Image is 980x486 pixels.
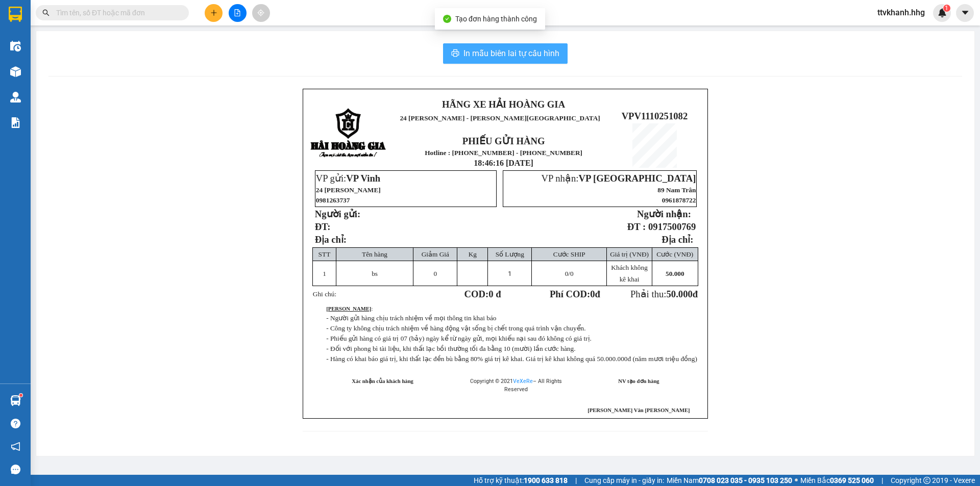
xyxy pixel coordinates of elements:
[463,47,559,60] span: In mẫu biên lai tự cấu hình
[627,221,646,232] strong: ĐT :
[210,9,217,16] span: plus
[400,114,600,122] span: 24 [PERSON_NAME] - [PERSON_NAME][GEOGRAPHIC_DATA]
[474,475,568,486] span: Hỗ trợ kỹ thuật:
[666,289,692,299] span: 50.000
[590,289,595,299] span: 0
[656,250,693,258] span: Cước (VNĐ)
[464,289,501,299] strong: COD:
[881,475,883,486] span: |
[869,6,933,19] span: ttvkhanh.hhg
[252,4,270,22] button: aim
[442,99,565,110] strong: HÃNG XE HẢI HOÀNG GIA
[326,355,697,363] span: - Hàng có khai báo giá trị, khi thất lạc đền bù bằng 80% giá trị kê khai. Giá trị kê khai không q...
[316,173,380,184] span: VP gửi:
[474,159,533,167] span: 18:46:16 [DATE]
[667,475,792,486] span: Miền Nam
[9,7,22,22] img: logo-vxr
[362,250,387,258] span: Tên hàng
[10,92,21,103] img: warehouse-icon
[923,477,930,484] span: copyright
[425,149,582,157] strong: Hotline : [PHONE_NUMBER] - [PHONE_NUMBER]
[578,173,696,184] span: VP [GEOGRAPHIC_DATA]
[318,250,331,258] span: STT
[470,378,562,393] span: Copyright © 2021 – All Rights Reserved
[637,209,691,219] strong: Người nhận:
[795,478,798,482] span: ⚪️
[630,289,698,299] span: Phải thu:
[462,136,545,146] strong: PHIẾU GỬI HÀNG
[451,49,459,59] span: printer
[316,196,350,204] span: 0981263737
[611,264,647,283] span: Khách không kê khai
[666,270,684,277] span: 50.000
[469,250,477,258] span: Kg
[315,221,331,232] strong: ĐT:
[326,314,496,322] span: - Người gửi hàng chịu trách nhiệm về mọi thông tin khai báo
[618,378,659,384] strong: NV tạo đơn hàng
[313,290,336,298] span: Ghi chú:
[661,234,693,245] strong: Địa chỉ:
[622,111,688,121] span: VPV1110251082
[443,43,568,64] button: printerIn mẫu biên lai tự cấu hình
[455,15,537,23] span: Tạo đơn hàng thành công
[326,345,575,352] span: - Đối với phong bì tài liệu, khi thất lạc bồi thường tối đa bằng 10 (mười) lần cước hàng.
[657,186,696,194] span: 89 Nam Trân
[14,10,78,32] strong: HÃNG XE HẢI HOÀNG GIA
[541,173,696,184] span: VP nhận:
[10,41,21,52] img: warehouse-icon
[205,4,223,22] button: plus
[310,108,387,159] img: logo
[513,378,533,385] a: VeXeRe
[565,270,574,277] span: /0
[938,8,947,17] img: icon-new-feature
[19,394,22,397] sup: 1
[565,270,569,277] span: 0
[662,196,696,204] span: 0961878722
[553,250,585,258] span: Cước SHIP
[10,395,21,406] img: warehouse-icon
[372,270,378,277] span: bs
[326,335,592,342] span: - Phiếu gửi hàng có giá trị 07 (bảy) ngày kể từ ngày gửi, mọi khiếu nại sau đó không có giá trị.
[315,234,347,245] span: Địa chỉ:
[830,476,874,484] strong: 0369 525 060
[956,4,974,22] button: caret-down
[508,270,511,277] span: 1
[800,475,874,486] span: Miền Bắc
[42,9,50,16] span: search
[943,5,950,12] sup: 1
[587,407,690,413] span: [PERSON_NAME] Vân [PERSON_NAME]
[610,250,649,258] span: Giá trị (VNĐ)
[699,476,792,484] strong: 0708 023 035 - 0935 103 250
[443,15,451,23] span: check-circle
[575,475,577,486] span: |
[488,289,501,299] span: 0 đ
[10,66,21,77] img: warehouse-icon
[11,465,20,474] span: message
[20,74,72,96] strong: PHIẾU GỬI HÀNG
[434,270,437,277] span: 0
[550,289,600,299] strong: Phí COD: đ
[257,9,264,16] span: aim
[496,250,524,258] span: Số Lượng
[10,117,21,128] img: solution-icon
[326,306,371,312] strong: [PERSON_NAME]
[346,173,380,184] span: VP Vinh
[693,289,698,299] span: đ
[945,5,948,12] span: 1
[961,8,970,17] span: caret-down
[11,442,20,451] span: notification
[5,42,7,93] img: logo
[584,475,664,486] span: Cung cấp máy in - giấy in:
[11,419,20,428] span: question-circle
[8,34,82,61] span: 24 [PERSON_NAME] - [PERSON_NAME][GEOGRAPHIC_DATA]
[524,476,568,484] strong: 1900 633 818
[316,186,381,194] span: 24 [PERSON_NAME]
[234,9,241,16] span: file-add
[422,250,449,258] span: Giảm Giá
[56,7,177,18] input: Tìm tên, số ĐT hoặc mã đơn
[315,209,360,219] strong: Người gửi:
[648,221,696,232] span: 0917500769
[323,270,326,277] span: 1
[326,324,585,332] span: - Công ty không chịu trách nhiệm về hàng động vật sống bị chết trong quá trình vận chuyển.
[229,4,247,22] button: file-add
